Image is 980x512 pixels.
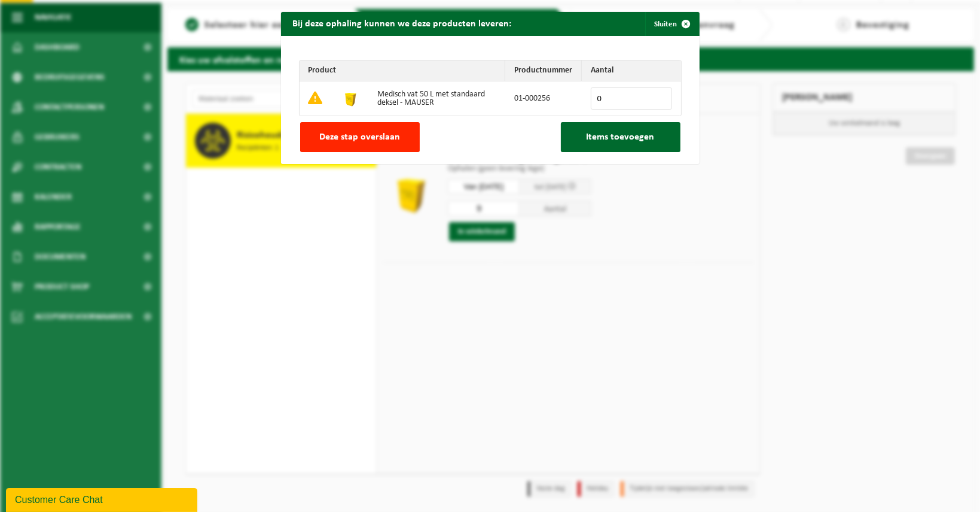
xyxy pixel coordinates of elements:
td: 01-000256 [505,81,582,116]
span: Items toevoegen [587,132,655,142]
th: Product [300,60,505,81]
img: 01-000256 [341,88,360,107]
td: Medisch vat 50 L met standaard deksel - MAUSER [369,81,505,116]
iframe: chat widget [6,486,200,512]
button: Sluiten [645,12,698,36]
span: Deze stap overslaan [319,132,400,142]
button: Items toevoegen [561,122,680,152]
h2: Bij deze ophaling kunnen we deze producten leveren: [281,12,524,35]
button: Deze stap overslaan [300,122,420,152]
th: Productnummer [505,60,582,81]
th: Aantal [582,60,681,81]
